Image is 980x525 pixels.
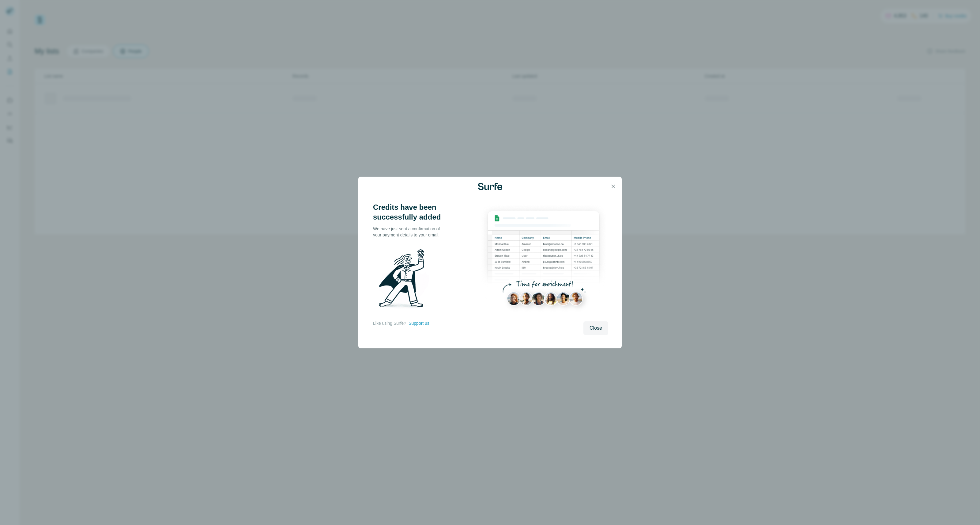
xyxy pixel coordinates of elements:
[373,245,437,314] img: Surfe Illustration - Man holding diamond
[583,321,608,335] button: Close
[373,202,447,222] h3: Credits have been successfully added
[373,226,447,238] p: We have just sent a confirmation of your payment details to your email.
[409,320,429,326] button: Support us
[479,202,608,317] img: Enrichment Hub - Sheet Preview
[590,324,602,332] span: Close
[373,320,406,326] p: Like using Surfe?
[478,183,502,190] img: Surfe Logo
